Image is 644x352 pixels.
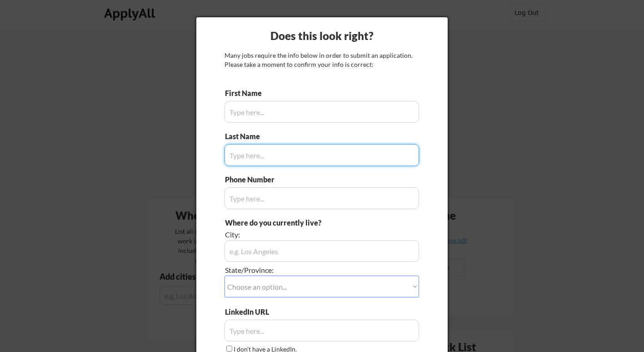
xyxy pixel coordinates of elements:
input: Type here... [225,320,419,342]
div: LinkedIn URL [225,307,293,317]
input: e.g. Los Angeles [225,240,419,262]
div: State/Province: [225,265,368,275]
div: Many jobs require the info below in order to submit an application. Please take a moment to confi... [225,51,419,69]
div: Does this look right? [196,28,448,44]
div: City: [225,230,368,240]
input: Type here... [225,187,419,209]
div: First Name [225,88,269,98]
input: Type here... [225,144,419,166]
div: Phone Number [225,175,280,185]
div: Last Name [225,131,269,141]
input: Type here... [225,101,419,123]
div: Where do you currently live? [225,218,368,228]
